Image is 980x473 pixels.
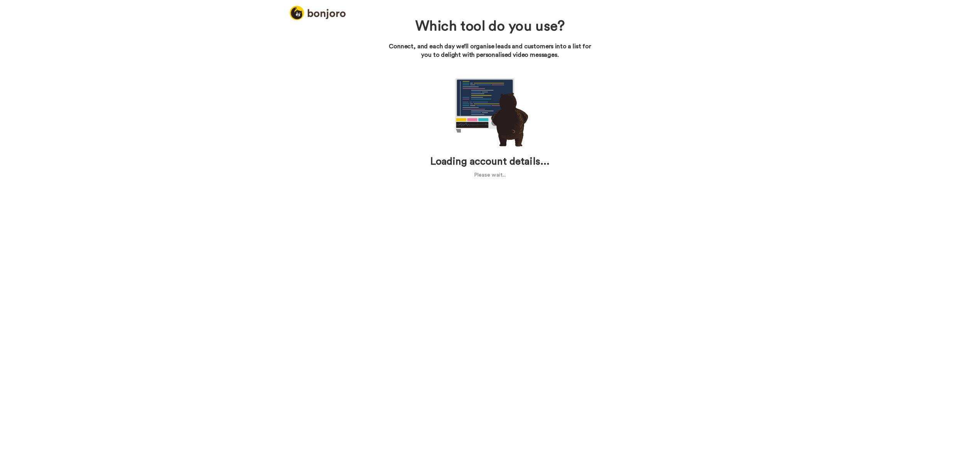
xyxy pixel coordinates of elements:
[353,157,627,168] h1: Loading account details...
[386,42,595,60] p: Connect, and each day we’ll organise leads and customers into a list for you to delight with pers...
[290,6,346,20] img: logo_full.png
[403,19,577,34] h1: Which tool do you use?
[353,171,627,179] p: Please wait...
[452,71,529,149] img: loading-test.gif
